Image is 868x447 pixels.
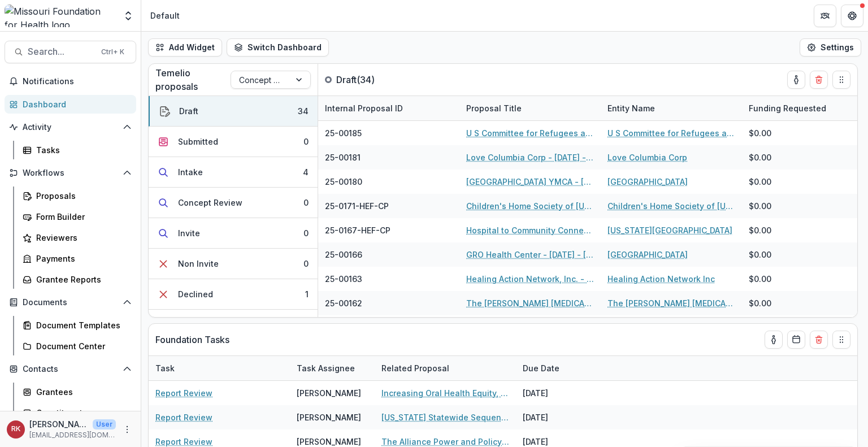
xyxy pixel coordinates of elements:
[749,176,771,188] span: $0.00
[381,387,509,399] a: Increasing Oral Health Equity, Increasing Dental Participation in MO HealthNet
[303,166,309,178] div: 4
[749,249,771,261] span: $0.00
[375,362,456,374] div: Related Proposal
[36,144,127,156] div: Tasks
[5,95,136,114] a: Dashboard
[516,381,601,405] div: [DATE]
[18,249,136,268] a: Payments
[841,5,863,27] button: Get Help
[5,41,136,63] button: Search...
[466,200,594,212] a: Children's Home Society of [US_STATE] - [DATE] - [DATE] Request for Concept Papers
[375,356,516,380] div: Related Proposal
[36,274,127,285] div: Grantee Reports
[787,71,805,89] button: toggle-assigned-to-me
[36,253,127,264] div: Payments
[178,136,218,147] div: Submitted
[23,298,118,307] span: Documents
[607,297,735,309] a: The [PERSON_NAME] [MEDICAL_DATA] Foundation, Inc.
[149,157,318,188] button: Intake4
[23,98,127,110] div: Dashboard
[155,66,231,93] p: Temelio proposals
[466,297,594,309] a: The [PERSON_NAME] [MEDICAL_DATA] Foundation, Inc. - [DATE] - [DATE] Request for Concept Papers
[607,127,735,139] a: U S Committee for Refugees and Immigrants Inc
[325,127,362,139] span: 25-00185
[303,197,309,209] div: 0
[178,288,213,300] div: Declined
[832,71,850,89] button: Drag
[325,273,362,285] span: 25-00163
[516,405,601,429] div: [DATE]
[303,136,309,147] div: 0
[23,168,118,178] span: Workflows
[814,5,836,27] button: Partners
[18,141,136,159] a: Tasks
[18,383,136,401] a: Grantees
[318,102,410,114] div: Internal Proposal ID
[36,386,127,398] div: Grantees
[150,10,180,21] div: Default
[607,224,732,236] a: [US_STATE][GEOGRAPHIC_DATA]
[36,211,127,223] div: Form Builder
[149,188,318,218] button: Concept Review0
[11,426,20,433] div: Renee Klann
[466,151,594,163] a: Love Columbia Corp - [DATE] - [DATE] Request for Concept Papers
[325,151,361,163] span: 25-00181
[381,411,509,423] a: [US_STATE] Statewide Sequential Intercept Model (SIM) Collaboration
[749,200,771,212] span: $0.00
[516,356,601,380] div: Due Date
[99,46,127,58] div: Ctrl + K
[325,224,390,236] span: 25-0167-HEF-CP
[146,7,184,24] nav: breadcrumb
[5,118,136,136] button: Open Activity
[18,337,136,355] a: Document Center
[516,362,566,374] div: Due Date
[303,258,309,270] div: 0
[290,356,375,380] div: Task Assignee
[297,411,361,423] div: [PERSON_NAME]
[459,96,601,120] div: Proposal Title
[23,364,118,374] span: Contacts
[466,249,594,261] a: GRO Health Center - [DATE] - [DATE] Request for Concept Papers
[178,197,242,209] div: Concept Review
[601,96,742,120] div: Entity Name
[120,5,136,27] button: Open entity switcher
[227,38,329,57] button: Switch Dashboard
[749,151,771,163] span: $0.00
[148,38,222,57] button: Add Widget
[325,249,362,261] span: 25-00166
[18,228,136,247] a: Reviewers
[325,297,362,309] span: 25-00162
[155,333,229,346] p: Foundation Tasks
[298,105,309,117] div: 34
[800,38,861,57] button: Settings
[149,356,290,380] div: Task
[466,127,594,139] a: U S Committee for Refugees and Immigrants Inc - [DATE] - [DATE] Request for Concept Papers
[5,164,136,182] button: Open Workflows
[466,224,594,236] a: Hospital to Community Connections
[318,96,459,120] div: Internal Proposal ID
[607,249,688,261] a: [GEOGRAPHIC_DATA]
[325,176,362,188] span: 25-00180
[23,77,132,86] span: Notifications
[29,430,116,440] p: [EMAIL_ADDRESS][DOMAIN_NAME]
[149,218,318,249] button: Invite0
[36,232,127,244] div: Reviewers
[18,403,136,422] a: Constituents
[23,123,118,132] span: Activity
[749,224,771,236] span: $0.00
[749,127,771,139] span: $0.00
[5,293,136,311] button: Open Documents
[149,249,318,279] button: Non Invite0
[749,297,771,309] span: $0.00
[5,5,116,27] img: Missouri Foundation for Health logo
[305,288,309,300] div: 1
[178,227,200,239] div: Invite
[36,407,127,419] div: Constituents
[303,227,309,239] div: 0
[810,71,828,89] button: Delete card
[18,270,136,289] a: Grantee Reports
